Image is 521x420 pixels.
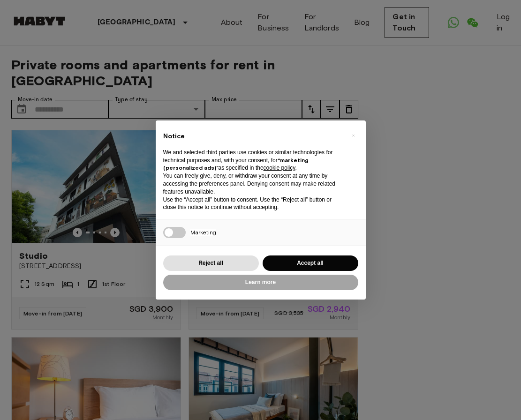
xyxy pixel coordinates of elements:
[163,157,309,172] strong: “marketing (personalized ads)”
[163,132,343,141] h2: Notice
[263,255,358,271] button: Accept all
[163,255,259,271] button: Reject all
[163,275,358,290] button: Learn more
[190,229,216,236] span: Marketing
[163,196,343,212] p: Use the “Accept all” button to consent. Use the “Reject all” button or close this notice to conti...
[163,172,343,195] p: You can freely give, deny, or withdraw your consent at any time by accessing the preferences pane...
[264,165,295,171] a: cookie policy
[352,130,355,141] span: ×
[163,149,343,172] p: We and selected third parties use cookies or similar technologies for technical purposes and, wit...
[346,128,361,143] button: Close this notice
